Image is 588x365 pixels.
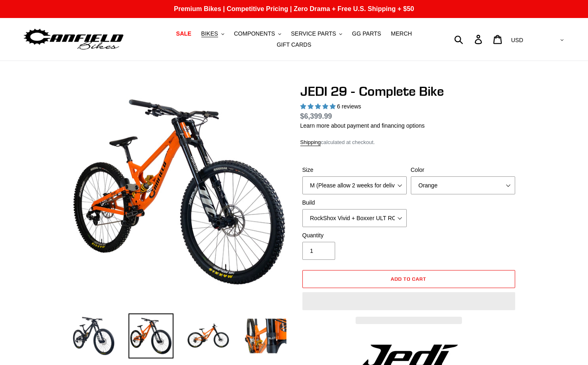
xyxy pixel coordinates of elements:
img: JEDI 29 - Complete Bike [73,85,286,299]
span: GG PARTS [352,30,381,37]
label: Color [411,166,515,174]
span: SALE [176,30,191,37]
a: GIFT CARDS [273,39,315,50]
img: Load image into Gallery viewer, JEDI 29 - Complete Bike [71,313,116,358]
a: Learn more about payment and financing options [300,122,425,129]
span: 6 reviews [337,103,361,110]
button: COMPONENTS [230,28,285,39]
span: BIKES [201,30,218,37]
label: Quantity [302,231,407,240]
a: GG PARTS [348,28,385,39]
img: Load image into Gallery viewer, JEDI 29 - Complete Bike [243,313,288,358]
label: Build [302,198,407,207]
button: SERVICE PARTS [287,28,346,39]
span: COMPONENTS [234,30,275,37]
img: Load image into Gallery viewer, JEDI 29 - Complete Bike [186,313,231,358]
h1: JEDI 29 - Complete Bike [300,83,517,99]
button: BIKES [197,28,228,39]
img: Load image into Gallery viewer, JEDI 29 - Complete Bike [128,313,173,358]
label: Size [302,166,407,174]
span: $6,399.99 [300,112,332,120]
span: MERCH [391,30,412,37]
a: Shipping [300,139,321,146]
a: SALE [172,28,195,39]
img: Canfield Bikes [23,27,125,52]
span: SERVICE PARTS [291,30,336,37]
span: Add to cart [391,276,426,282]
div: calculated at checkout. [300,138,517,146]
button: Add to cart [302,270,515,288]
a: MERCH [387,28,416,39]
span: 5.00 stars [300,103,337,110]
input: Search [459,30,480,48]
span: GIFT CARDS [277,41,311,48]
